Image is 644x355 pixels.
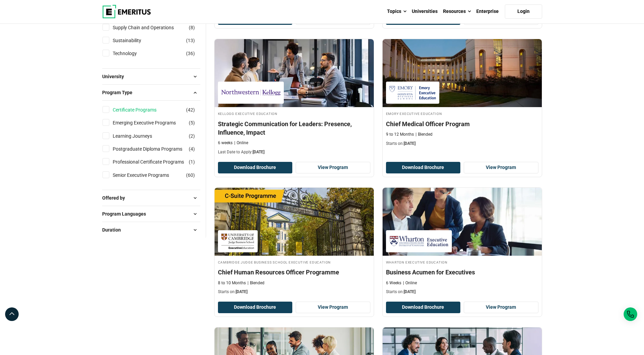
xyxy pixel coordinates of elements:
span: Program Languages [102,210,151,218]
h4: Emory Executive Education [386,111,538,116]
p: Online [234,140,248,146]
a: Sustainability [113,37,155,44]
h4: Chief Medical Officer Program [386,120,538,128]
span: Offered by [102,194,130,202]
span: [DATE] [253,150,264,154]
a: Postgraduate Diploma Programs [113,145,196,153]
img: Wharton Executive Education [389,234,448,249]
h4: Kellogg Executive Education [218,111,370,116]
p: Last Date to Apply: [218,149,370,155]
button: Download Brochure [386,162,461,173]
button: Download Brochure [218,162,293,173]
a: Leadership Course by Kellogg Executive Education - September 11, 2025 Kellogg Executive Education... [215,39,374,158]
a: View Program [464,162,538,173]
span: ( ) [189,145,195,153]
span: 2 [190,133,193,139]
button: Program Type [102,87,200,98]
p: Starts on: [218,289,370,295]
a: Login [505,4,542,19]
button: Offered by [102,193,200,203]
p: 9 to 12 Months [386,132,414,137]
p: Blended [416,132,433,137]
span: [DATE] [404,289,416,294]
button: Duration [102,225,200,235]
span: ( ) [186,106,195,114]
a: Learning Journeys [113,132,166,140]
p: Starts on: [386,141,538,147]
span: Program Type [102,89,138,96]
span: [DATE] [404,141,416,146]
a: Senior Executive Programs [113,171,183,179]
span: ( ) [189,132,195,140]
span: 8 [190,25,193,30]
span: University [102,73,129,80]
a: Certificate Programs [113,106,170,114]
h4: Chief Human Resources Officer Programme [218,268,370,276]
img: Strategic Communication for Leaders: Presence, Influence, Impact | Online Leadership Course [215,39,374,107]
span: ( ) [186,50,195,57]
button: Download Brochure [218,302,293,313]
img: Business Acumen for Executives | Online Leadership Course [383,188,542,256]
span: ( ) [189,24,195,31]
button: Program Languages [102,209,200,219]
h4: Business Acumen for Executives [386,268,538,276]
a: Leadership Course by Emory Executive Education - September 15, 2025 Emory Executive Education Emo... [383,39,542,150]
h4: Cambridge Judge Business School Executive Education [218,259,370,265]
span: 60 [188,172,193,178]
a: Technology [113,50,150,57]
a: View Program [464,302,538,313]
span: 5 [190,120,193,125]
p: Blended [247,280,264,286]
img: Kellogg Executive Education [221,85,280,100]
img: Cambridge Judge Business School Executive Education [221,234,254,249]
img: Chief Human Resources Officer Programme | Online Product Design and Innovation Course [215,188,374,256]
p: 6 weeks [218,140,233,146]
button: Download Brochure [386,302,461,313]
span: Duration [102,226,126,234]
a: Product Design and Innovation Course by Cambridge Judge Business School Executive Education - Sep... [215,188,374,299]
span: ( ) [189,158,195,166]
span: 36 [188,51,193,56]
span: 4 [190,146,193,152]
span: 42 [188,107,193,113]
p: Online [403,280,417,286]
h4: Wharton Executive Education [386,259,538,265]
img: Emory Executive Education [389,85,436,100]
a: Leadership Course by Wharton Executive Education - September 18, 2025 Wharton Executive Education... [383,188,542,299]
img: Chief Medical Officer Program | Online Leadership Course [383,39,542,107]
a: Professional Certificate Programs [113,158,198,166]
span: [DATE] [236,289,247,294]
a: Emerging Executive Programs [113,119,189,126]
a: View Program [296,162,370,173]
p: 6 Weeks [386,280,401,286]
p: 8 to 10 Months [218,280,246,286]
button: University [102,71,200,82]
h4: Strategic Communication for Leaders: Presence, Influence, Impact [218,120,370,137]
span: 13 [188,38,193,43]
a: View Program [296,302,370,313]
span: ( ) [189,119,195,126]
p: Starts on: [386,289,538,295]
span: ( ) [186,37,195,44]
a: Supply Chain and Operations [113,24,187,31]
span: ( ) [186,171,195,179]
span: 1 [190,159,193,165]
